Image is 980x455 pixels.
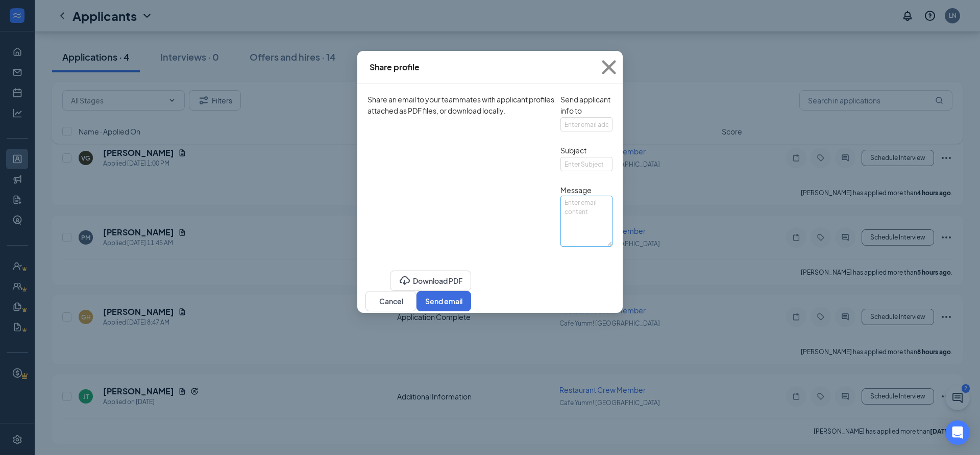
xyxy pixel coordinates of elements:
button: CloudDownloadDownload PDF [390,271,471,291]
div: Share profile [370,62,420,73]
input: Enter Subject [560,157,612,171]
button: Close [595,51,623,84]
span: Subject [560,146,586,155]
svg: Cross [595,53,623,81]
input: Enter email addresses, separated by comma [560,117,612,131]
button: Send email [416,291,471,311]
button: Cancel [365,291,416,311]
div: Open Intercom Messenger [945,420,970,445]
span: Send applicant info to [560,95,610,115]
span: Share an email to your teammates with applicant profiles attached as PDF files, or download locally. [367,94,560,253]
span: Message [560,185,592,195]
svg: CloudDownload [399,275,411,287]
